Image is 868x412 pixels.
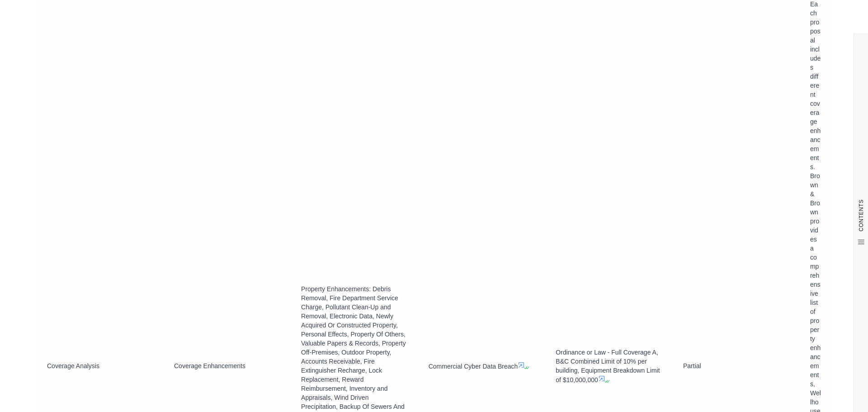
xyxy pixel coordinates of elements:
[47,362,99,369] span: Coverage Analysis
[429,363,518,370] span: Commercial Cyber Data Breach
[683,362,701,369] span: Partial
[556,349,660,384] span: Ordinance or Law - Full Coverage A, B&C Combined Limit of 10% per building, Equipment Breakdown L...
[858,199,865,232] span: CONTENTS
[174,362,245,369] span: Coverage Enhancements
